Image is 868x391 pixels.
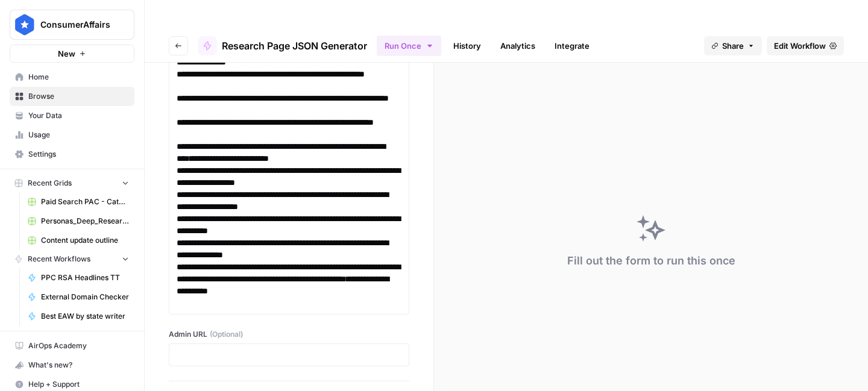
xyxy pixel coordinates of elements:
span: AirOps Academy [28,340,129,351]
span: Research Page JSON Generator [222,39,367,53]
span: Recent Grids [28,178,72,189]
a: Content update outline [22,231,134,250]
a: PPC RSA Headlines TT [22,268,134,287]
span: Usage [28,130,129,140]
button: Workspace: ConsumerAffairs [10,10,134,40]
span: Help + Support [28,379,129,390]
button: New [10,45,134,63]
div: What's new? [10,356,134,374]
a: Settings [10,145,134,164]
a: Edit Workflow [767,36,844,55]
span: Personas_Deep_Research.csv [41,216,129,227]
span: External Domain Checker [41,292,129,302]
button: What's new? [10,355,134,375]
span: Browse [28,91,129,102]
a: History [446,36,488,55]
span: Best EAW by state writer [41,311,129,322]
span: Edit Workflow [774,40,826,52]
a: Home [10,67,134,87]
button: Recent Workflows [10,250,134,268]
span: (Optional) [210,329,243,340]
span: Your Data [28,110,129,121]
a: Personas_Deep_Research.csv [22,211,134,231]
span: Recent Workflows [28,254,90,264]
span: Home [28,72,129,83]
span: Paid Search PAC - Categories [41,196,129,207]
a: Usage [10,125,134,145]
a: Best EAW by state writer [22,307,134,326]
span: Share [722,40,744,52]
a: External Domain Checker [22,287,134,307]
span: ConsumerAffairs [40,19,113,31]
a: Browse [10,87,134,106]
span: PPC RSA Headlines TT [41,272,129,283]
a: Analytics [493,36,542,55]
label: Admin URL [169,329,409,340]
button: Recent Grids [10,174,134,192]
span: Settings [28,149,129,160]
a: Research Page JSON Generator [198,36,367,55]
a: Integrate [547,36,597,55]
button: Share [704,36,762,55]
span: Content update outline [41,235,129,246]
a: AirOps Academy [10,336,134,355]
a: Paid Search PAC - Categories [22,192,134,211]
span: New [58,48,75,60]
div: Fill out the form to run this once [567,252,735,269]
a: Your Data [10,106,134,125]
button: Run Once [377,36,441,56]
img: ConsumerAffairs Logo [14,14,36,36]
